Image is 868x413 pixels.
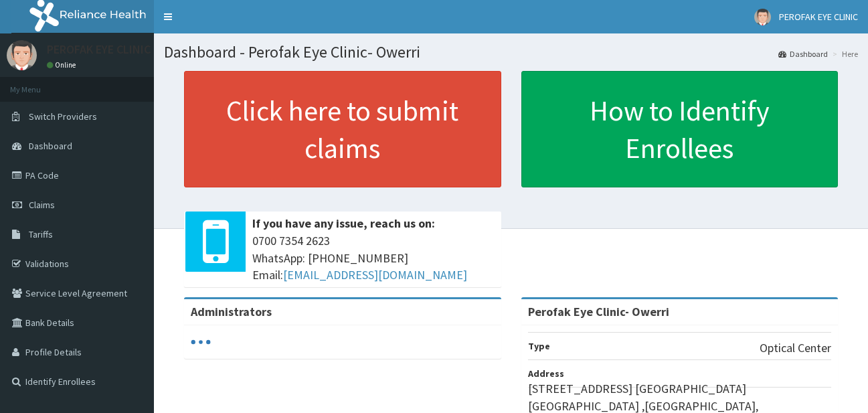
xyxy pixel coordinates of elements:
[47,44,151,56] p: PEROFAK EYE CLINIC
[252,216,435,231] b: If you have any issue, reach us on:
[29,228,53,240] span: Tariffs
[760,339,831,357] p: Optical Center
[47,60,79,70] a: Online
[528,304,669,319] strong: Perofak Eye Clinic- Owerri
[252,232,495,284] span: 0700 7354 2623 WhatsApp: [PHONE_NUMBER] Email:
[29,110,97,122] span: Switch Providers
[829,48,858,60] li: Here
[191,332,211,352] svg: audio-loading
[528,340,550,352] b: Type
[164,44,858,61] h1: Dashboard - Perofak Eye Clinic- Owerri
[754,9,771,25] img: User Image
[191,304,272,319] b: Administrators
[528,367,564,380] b: Address
[184,71,501,187] a: Click here to submit claims
[778,48,828,60] a: Dashboard
[29,199,55,211] span: Claims
[779,11,858,23] span: PEROFAK EYE CLINIC
[521,71,839,187] a: How to Identify Enrollees
[29,140,72,152] span: Dashboard
[7,40,37,70] img: User Image
[283,267,467,282] a: [EMAIL_ADDRESS][DOMAIN_NAME]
